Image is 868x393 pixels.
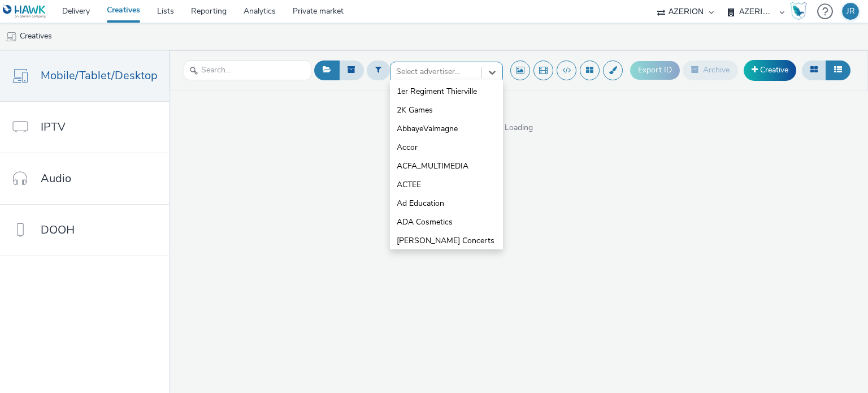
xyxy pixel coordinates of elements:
[397,161,468,172] span: ACFA_MULTIMEDIA
[397,105,433,116] span: 2K Games
[184,61,311,80] input: Search...
[41,222,75,238] span: DOOH
[41,170,71,187] span: Audio
[744,60,796,80] a: Creative
[41,67,158,84] span: Mobile/Tablet/Desktop
[397,235,494,247] span: [PERSON_NAME] Concerts
[790,2,811,20] a: Hawk Academy
[683,61,738,80] button: Archive
[802,61,826,80] button: Grid
[397,86,477,97] span: 1er Regiment Thierville
[826,61,850,80] button: Table
[397,217,453,228] span: ADA Cosmetics
[397,198,444,209] span: Ad Education
[847,3,855,20] div: JR
[630,61,680,79] button: Export ID
[3,5,46,19] img: undefined Logo
[397,142,418,153] span: Accor
[397,179,421,191] span: ACTEE
[6,31,17,42] img: mobile
[41,119,66,135] span: IPTV
[397,123,458,135] span: AbbayeValmagne
[169,122,868,133] span: Loading
[790,2,807,20] img: Hawk Academy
